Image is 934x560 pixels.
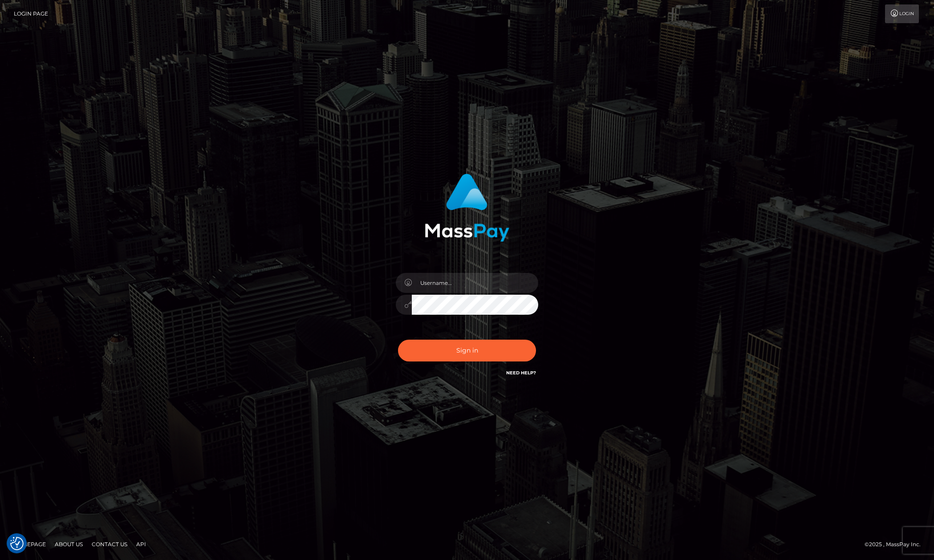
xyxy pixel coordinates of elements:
input: Username... [412,273,538,293]
img: Revisit consent button [10,537,24,550]
div: © 2025 , MassPay Inc. [865,540,927,549]
a: Login Page [14,4,48,23]
a: API [133,537,150,551]
a: Need Help? [506,370,536,376]
a: About Us [51,537,86,551]
a: Contact Us [88,537,131,551]
img: MassPay Login [425,174,509,242]
a: Homepage [10,537,49,551]
button: Consent Preferences [10,537,24,550]
button: Sign in [398,340,536,361]
a: Login [885,4,919,23]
